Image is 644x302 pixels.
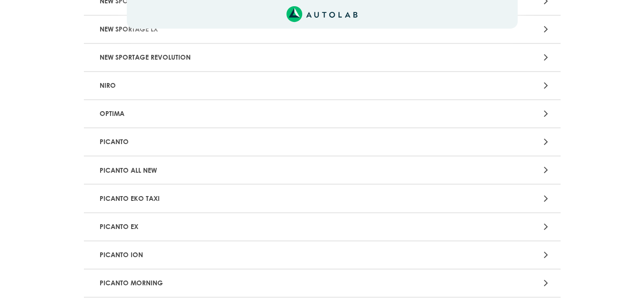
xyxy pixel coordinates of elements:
[96,274,393,292] p: PICANTO MORNING
[96,105,393,123] p: OPTIMA
[96,161,393,179] p: PICANTO ALL NEW
[96,77,393,94] p: NIRO
[96,189,393,207] p: PICANTO EKO TAXI
[96,246,393,264] p: PICANTO ION
[96,49,393,66] p: NEW SPORTAGE REVOLUTION
[96,218,393,236] p: PICANTO EX
[286,9,358,18] a: Link al sitio de autolab
[96,133,393,151] p: PICANTO
[96,21,393,38] p: NEW SPORTAGE LX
